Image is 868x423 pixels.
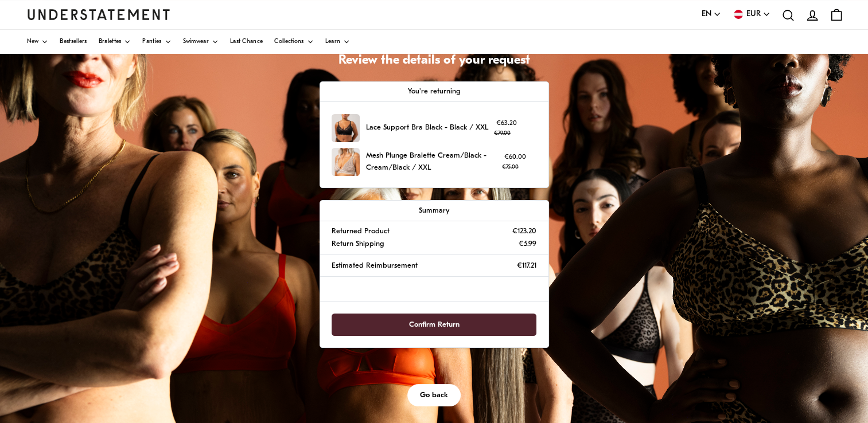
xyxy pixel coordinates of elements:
span: Collections [274,39,303,45]
p: €60.00 [502,152,528,172]
p: €63.20 [494,118,519,138]
span: Panties [142,39,161,45]
p: Estimated Reimbursement [332,260,418,272]
span: EN [702,8,711,21]
a: Collections [274,30,313,54]
p: Returned Product [332,225,390,237]
a: Last Chance [230,30,263,54]
a: Panties [142,30,171,54]
p: Return Shipping [332,238,384,250]
a: Bestsellers [60,30,87,54]
p: €123.20 [512,225,536,237]
p: Summary [332,205,536,217]
p: €5.99 [519,238,536,250]
p: €117.21 [517,260,536,272]
p: Lace Support Bra Black - Black / XXL [365,122,488,134]
a: Learn [325,30,351,54]
button: Confirm Return [332,314,536,336]
strike: €79.00 [494,131,511,136]
span: Last Chance [230,39,263,45]
span: New [27,39,39,45]
span: Swimwear [183,39,209,45]
p: You're returning [332,85,536,97]
p: Mesh Plunge Bralette Cream/Black - Cream/Black / XXL [365,150,496,174]
span: Bestsellers [60,39,87,45]
a: Bralettes [99,30,131,54]
strike: €75.00 [502,164,519,170]
span: Confirm Return [409,314,460,335]
span: Bralettes [99,39,122,45]
span: Learn [325,39,341,45]
img: BLDO-BRA-007.jpg [332,148,360,176]
a: Swimwear [183,30,219,54]
span: EUR [746,8,761,21]
span: Go back [420,385,448,406]
img: SABO-BRA-XXL-018_01.jpg [332,114,360,142]
h1: Review the details of your request [320,53,549,69]
button: EN [702,8,721,21]
button: EUR [733,8,770,21]
a: Understatement Homepage [27,9,170,19]
a: New [27,30,49,54]
button: Go back [407,384,461,406]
